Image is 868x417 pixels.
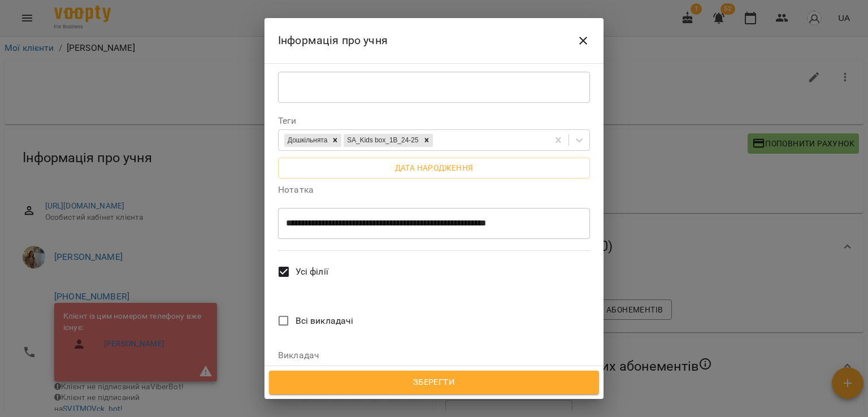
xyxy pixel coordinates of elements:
span: Дата народження [287,161,581,175]
span: Всі викладачі [296,314,354,328]
div: SA_Kids box_1B_24-25 [344,134,420,147]
label: Нотатка [278,185,590,194]
span: Усі філії [296,265,328,279]
button: Close [570,27,597,54]
div: Дошкільнята [284,134,329,147]
h6: Інформація про учня [278,32,388,49]
label: Викладач [278,351,590,360]
label: Теги [278,116,590,125]
span: Зберегти [281,375,587,390]
button: Дата народження [278,158,590,178]
button: Зберегти [269,371,599,394]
